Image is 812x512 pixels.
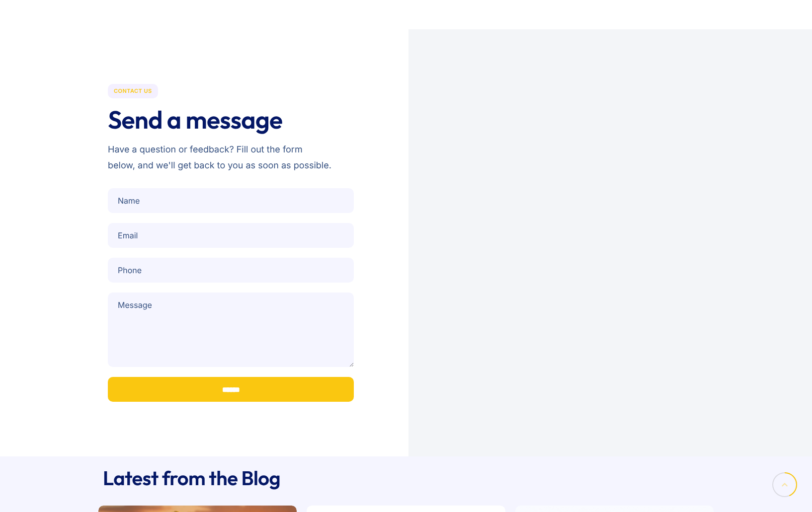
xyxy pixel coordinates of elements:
form: Contact form [108,188,354,402]
p: Have a question or feedback? Fill out the form below, and we'll get back to you as soon as possible. [108,142,331,173]
iframe: Richmond Australia [408,168,812,317]
a: Latest from the Blog [103,466,280,491]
